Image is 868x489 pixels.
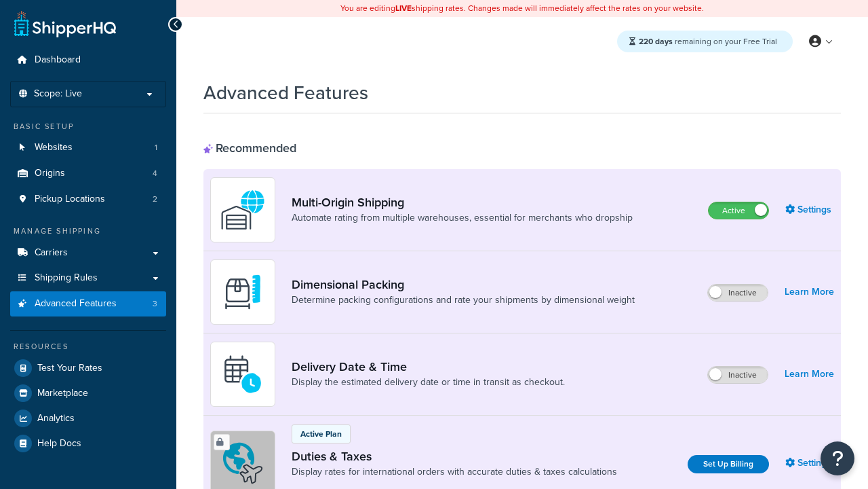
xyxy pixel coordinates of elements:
[203,141,296,156] div: Recommended
[34,88,82,100] span: Scope: Live
[395,2,412,14] b: LIVE
[153,298,157,310] span: 3
[639,35,673,48] strong: 220 days
[37,388,88,399] span: Marketplace
[785,283,834,302] a: Learn More
[785,365,834,384] a: Learn More
[639,35,777,48] span: remaining on your Free Trial
[35,298,117,310] span: Advanced Features
[153,168,157,179] span: 4
[10,291,166,316] a: Advanced Features3
[10,48,166,73] a: Dashboard
[35,142,73,153] span: Websites
[10,356,166,380] a: Test Your Rates
[10,187,166,212] a: Pickup Locations2
[292,277,635,292] a: Dimensional Packing
[709,202,768,219] label: Active
[219,186,267,234] img: WatD5o0RtDAAAAAElFTkSuQmCC
[10,135,166,160] li: Websites
[35,272,98,284] span: Shipping Rules
[10,291,166,316] li: Advanced Features
[203,79,368,106] h1: Advanced Features
[292,359,565,374] a: Delivery Date & Time
[292,376,565,389] a: Display the estimated delivery date or time in transit as checkout.
[292,195,633,210] a: Multi-Origin Shipping
[37,363,102,374] span: Test Your Rates
[10,135,166,160] a: Websites1
[37,413,75,424] span: Analytics
[688,455,769,473] a: Set Up Billing
[155,142,157,153] span: 1
[219,268,267,316] img: DTVBYsAAAAAASUVORK5CYII=
[10,161,166,186] li: Origins
[10,341,166,352] div: Resources
[10,381,166,405] a: Marketplace
[785,454,834,473] a: Settings
[785,200,834,219] a: Settings
[292,449,617,464] a: Duties & Taxes
[10,431,166,456] a: Help Docs
[10,240,166,266] a: Carriers
[35,247,68,259] span: Carriers
[35,168,65,179] span: Origins
[708,367,768,383] label: Inactive
[10,266,166,291] a: Shipping Rules
[35,194,105,205] span: Pickup Locations
[10,187,166,212] li: Pickup Locations
[292,465,617,479] a: Display rates for international orders with accurate duties & taxes calculations
[292,293,635,307] a: Determine packing configurations and rate your shipments by dimensional weight
[821,441,854,475] button: Open Resource Center
[300,428,342,440] p: Active Plan
[10,225,166,237] div: Manage Shipping
[292,211,633,225] a: Automate rating from multiple warehouses, essential for merchants who dropship
[37,438,81,450] span: Help Docs
[153,194,157,205] span: 2
[35,54,81,66] span: Dashboard
[10,406,166,431] a: Analytics
[10,121,166,132] div: Basic Setup
[219,350,267,398] img: gfkeb5ejjkALwAAAABJRU5ErkJggg==
[10,161,166,186] a: Origins4
[708,285,768,301] label: Inactive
